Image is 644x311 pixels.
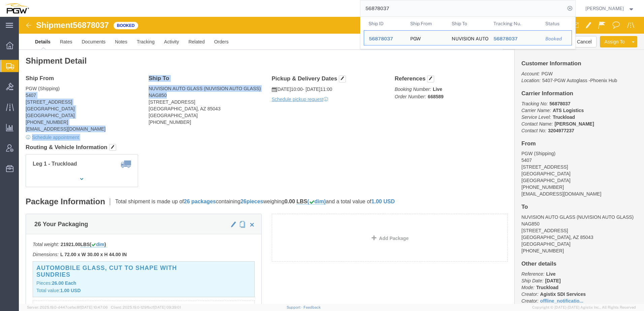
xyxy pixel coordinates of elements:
div: PGW [410,31,420,45]
th: Tracking Nu. [488,17,541,30]
img: logo [5,3,29,13]
div: NUVISION AUTO GLASS [452,31,484,45]
span: Amber Hickey [585,5,624,12]
input: Search for shipment number, reference number [360,0,565,16]
div: Booked [545,35,567,42]
th: Ship From [405,17,447,30]
span: 56878037 [493,36,517,41]
a: Support [287,305,303,309]
div: 56878037 [369,35,401,42]
th: Status [541,17,572,30]
span: 56878037 [369,36,393,41]
span: Client: 2025.19.0-129fbcf [111,305,181,309]
a: Feedback [303,305,321,309]
th: Ship To [447,17,489,30]
iframe: FS Legacy Container [19,17,644,304]
table: Search Results [364,17,575,49]
span: Server: 2025.19.0-d447cefac8f [27,305,108,309]
span: [DATE] 10:47:06 [80,305,108,309]
div: 56878037 [493,35,536,42]
th: Ship ID [364,17,406,30]
span: Copyright © [DATE]-[DATE] Agistix Inc., All Rights Reserved [532,305,636,310]
button: [PERSON_NAME] [585,4,635,12]
span: [DATE] 09:39:01 [154,305,181,309]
